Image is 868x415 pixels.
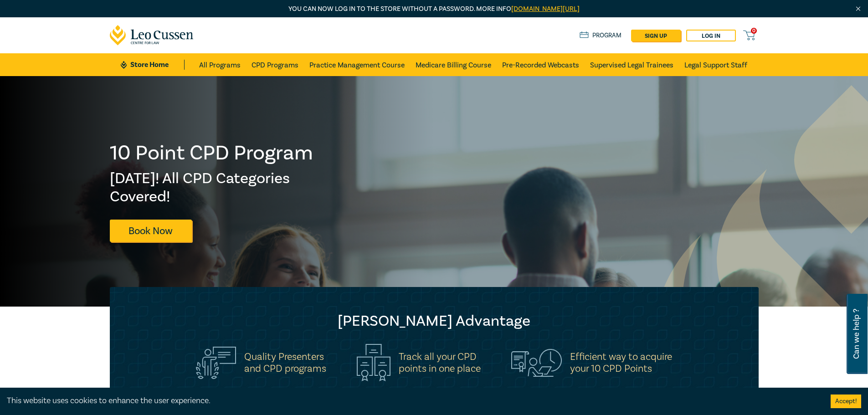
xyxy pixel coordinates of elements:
img: Track all your CPD<br>points in one place [357,344,390,381]
a: Practice Management Course [309,53,405,76]
h5: Efficient way to acquire your 10 CPD Points [570,351,672,374]
h2: [PERSON_NAME] Advantage [128,312,740,330]
a: Store Home [121,60,184,70]
h1: 10 Point CPD Program [110,141,314,165]
a: Medicare Billing Course [416,53,491,76]
a: CPD Programs [252,53,298,76]
a: Supervised Legal Trainees [590,53,673,76]
h2: [DATE]! All CPD Categories Covered! [110,169,314,206]
span: 0 [751,28,757,34]
h5: Track all your CPD points in one place [399,351,481,374]
a: Legal Support Staff [684,53,747,76]
a: sign up [631,30,681,41]
p: You can now log in to the store without a password. More info [110,4,759,14]
a: Log in [686,30,736,41]
a: Program [580,31,622,41]
img: Efficient way to acquire<br>your 10 CPD Points [511,349,562,376]
a: [DOMAIN_NAME][URL] [511,5,580,13]
button: Accept cookies [831,395,861,408]
a: All Programs [199,53,241,76]
span: Can we help ? [852,299,861,369]
img: Close [854,5,862,13]
div: This website uses cookies to enhance the user experience. [7,395,817,407]
a: Book Now [110,220,192,242]
h5: Quality Presenters and CPD programs [244,351,326,374]
a: Pre-Recorded Webcasts [502,53,579,76]
img: Quality Presenters<br>and CPD programs [196,347,236,379]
